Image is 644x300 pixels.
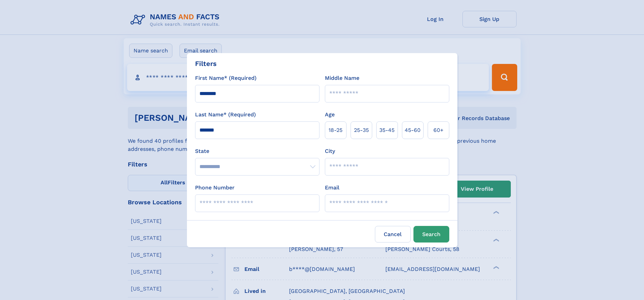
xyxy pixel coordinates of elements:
[329,126,342,134] span: 18‑25
[195,111,256,119] label: Last Name* (Required)
[325,74,359,82] label: Middle Name
[195,59,217,69] div: Filters
[325,147,335,155] label: City
[375,226,411,243] label: Cancel
[325,111,335,119] label: Age
[195,147,319,155] label: State
[413,226,449,243] button: Search
[354,126,369,134] span: 25‑35
[325,184,339,192] label: Email
[405,126,421,134] span: 45‑60
[433,126,444,134] span: 60+
[195,74,257,82] label: First Name* (Required)
[195,184,235,192] label: Phone Number
[379,126,395,134] span: 35‑45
